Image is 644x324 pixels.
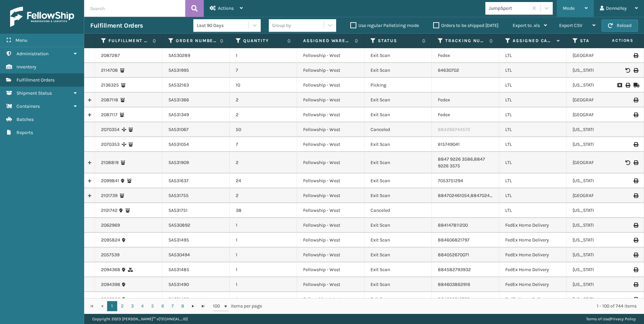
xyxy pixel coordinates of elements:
span: Fulfillment Orders [17,77,55,83]
td: 2 [230,152,297,173]
td: 7053751294 [432,173,499,188]
i: Print Label [634,223,638,228]
a: 2062969 [101,222,120,229]
a: Terms of Use [586,317,609,321]
td: 8847 9226 3586,8847 9226 3575 [432,152,499,173]
span: Administration [17,51,49,57]
a: 2099841 [101,177,119,184]
td: Canceled [364,203,432,218]
span: Actions [218,5,234,11]
label: Use regular Palletizing mode [350,23,419,28]
td: SA531067 [162,122,230,137]
label: Status [378,38,419,44]
a: 7 [168,301,178,311]
td: 1 [230,262,297,277]
a: 6 [158,301,168,311]
td: FedEx Home Delivery [499,233,567,248]
h3: Fulfillment Orders [90,22,143,30]
td: SA532163 [162,78,230,93]
td: Exit Scan [364,233,432,248]
td: [GEOGRAPHIC_DATA] [567,48,634,63]
a: 4 [137,301,148,311]
td: SA531495 [162,233,230,248]
label: Tracking Number [445,38,486,44]
span: 100 [213,303,223,310]
td: 38 [230,203,297,218]
td: 7 [230,137,297,152]
label: Assigned Warehouse [303,38,351,44]
td: Fedex [432,107,499,122]
td: [GEOGRAPHIC_DATA] [567,188,634,203]
td: Exit Scan [364,277,432,292]
i: Print BOL [634,68,638,73]
i: Print BOL [625,83,630,88]
td: Fellowship - West [297,218,364,233]
td: SA531349 [162,107,230,122]
label: State [580,38,621,44]
a: 884052670071 [438,252,469,258]
span: Go to the next page [190,303,196,309]
span: Inventory [17,64,36,70]
span: Reports [17,130,33,135]
td: [US_STATE] [567,218,634,233]
a: 2114708 [101,67,118,74]
a: 3 [127,301,137,311]
span: Menu [15,37,27,43]
a: 2108819 [101,159,119,166]
td: 50 [230,122,297,137]
td: [US_STATE] [567,262,634,277]
span: Go to the last page [200,303,206,309]
td: [US_STATE] [567,173,634,188]
label: Fulfillment Order Id [108,38,149,44]
td: SA531366 [162,93,230,107]
i: Print Label [634,98,638,102]
a: 2101742 [101,207,118,214]
td: Exit Scan [364,63,432,78]
label: Order Number [176,38,217,44]
td: 64630702 [432,63,499,78]
td: [US_STATE] [567,233,634,248]
td: Fellowship - West [297,63,364,78]
a: Privacy Policy [610,317,636,321]
td: Fellowship - West [297,78,364,93]
div: | [586,314,636,324]
td: 2 [230,107,297,122]
td: Fellowship - West [297,262,364,277]
i: Print BOL [634,53,638,58]
td: Fellowship - West [297,277,364,292]
i: Void BOL [625,68,630,73]
td: SA531909 [162,152,230,173]
td: Fellowship - West [297,292,364,307]
td: LTL [499,78,567,93]
td: 1 [230,48,297,63]
td: LTL [499,137,567,152]
div: JumpSport [489,5,529,12]
span: Mode [563,5,575,11]
i: Print Label [634,267,638,272]
a: 2094368 [101,266,120,273]
i: Void BOL [625,160,630,165]
a: 884603862916 [438,282,470,287]
i: Print Label [634,238,638,242]
a: 2101739 [101,192,118,199]
td: [US_STATE] [567,137,634,152]
img: logo [10,7,74,27]
td: LTL [499,107,567,122]
div: Last 90 Days [197,22,249,29]
td: SA531498 [162,292,230,307]
td: LTL [499,173,567,188]
td: 2 [230,188,297,203]
td: Fellowship - West [297,233,364,248]
td: Fellowship - West [297,93,364,107]
td: Fellowship - West [297,188,364,203]
a: 884147811200 [438,222,468,228]
td: SA531485 [162,262,230,277]
td: SA530494 [162,248,230,262]
td: Exit Scan [364,93,432,107]
td: FedEx Home Delivery [499,218,567,233]
td: LTL [499,63,567,78]
i: Print BOL [634,142,638,147]
td: LTL [499,188,567,203]
td: Fellowship - West [297,152,364,173]
td: Exit Scan [364,248,432,262]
